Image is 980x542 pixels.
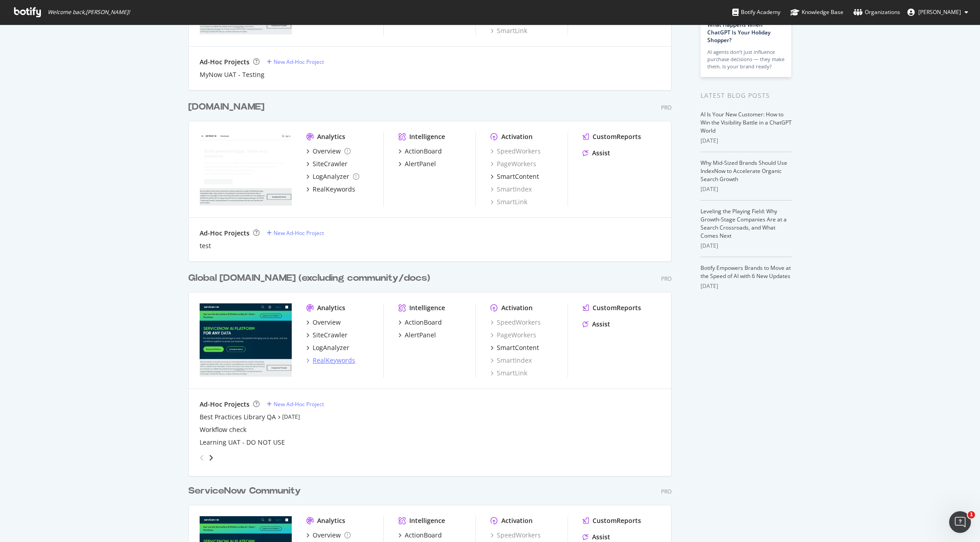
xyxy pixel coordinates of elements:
[398,159,436,168] a: AlertPanel
[592,532,610,542] div: Assist
[200,425,246,434] div: Workflow check
[583,532,610,542] a: Assist
[701,207,787,240] a: Leveling the Playing Field: Why Growth-Stage Companies Are at a Search Crossroads, and What Comes...
[661,104,671,111] div: Pro
[701,264,791,280] a: Botify Empowers Brands to Move at the Speed of AI with 6 New Updates
[918,8,961,16] span: Tim Manalo
[490,531,541,540] a: SpeedWorkers
[188,272,430,285] div: Global [DOMAIN_NAME] (excluding community/docs)
[267,400,324,408] a: New Ad-Hoc Project
[949,511,971,533] iframe: Intercom live chat
[208,453,214,462] div: angle-right
[188,272,434,285] a: Global [DOMAIN_NAME] (excluding community/docs)
[267,229,324,237] a: New Ad-Hoc Project
[306,159,348,168] a: SiteCrawler
[188,101,268,114] a: [DOMAIN_NAME]
[490,369,527,378] a: SmartLink
[306,147,351,156] a: Overview
[398,318,442,327] a: ActionBoard
[306,185,355,194] a: RealKeywords
[200,241,211,250] a: test
[701,159,787,183] a: Why Mid-Sized Brands Should Use IndexNow to Accelerate Organic Search Growth
[707,21,770,44] a: What Happens When ChatGPT Is Your Holiday Shopper?
[398,331,436,340] a: AlertPanel
[701,282,792,290] div: [DATE]
[900,5,975,19] button: [PERSON_NAME]
[200,70,265,79] a: MyNow UAT - Testing
[188,101,265,114] div: [DOMAIN_NAME]
[48,9,130,16] span: Welcome back, [PERSON_NAME] !
[593,303,641,312] div: CustomReports
[490,185,532,194] a: SmartIndex
[188,484,301,498] div: ServiceNow Community
[701,185,792,193] div: [DATE]
[306,331,348,340] a: SiteCrawler
[313,531,341,540] div: Overview
[405,531,442,540] div: ActionBoard
[405,318,442,327] div: ActionBoard
[790,8,843,17] div: Knowledge Base
[306,172,359,181] a: LogAnalyzer
[490,197,527,206] a: SmartLink
[306,356,355,365] a: RealKeywords
[200,400,250,409] div: Ad-Hoc Projects
[490,318,541,327] a: SpeedWorkers
[490,343,539,352] a: SmartContent
[592,149,610,158] div: Assist
[583,516,641,525] a: CustomReports
[409,132,445,141] div: Intelligence
[497,343,539,352] div: SmartContent
[313,185,355,194] div: RealKeywords
[853,8,900,17] div: Organizations
[306,318,341,327] a: Overview
[490,147,541,156] a: SpeedWorkers
[583,132,641,141] a: CustomReports
[583,149,610,158] a: Assist
[409,516,445,525] div: Intelligence
[490,159,536,168] a: PageWorkers
[405,147,442,156] div: ActionBoard
[583,303,641,312] a: CustomReports
[732,8,780,17] div: Botify Academy
[267,58,324,66] a: New Ad-Hoc Project
[701,91,792,101] div: Latest Blog Posts
[313,147,341,156] div: Overview
[313,356,355,365] div: RealKeywords
[398,147,442,156] a: ActionBoard
[490,172,539,181] a: SmartContent
[583,320,610,329] a: Assist
[405,159,436,168] div: AlertPanel
[593,516,641,525] div: CustomReports
[701,110,792,134] a: AI Is Your New Customer: How to Win the Visibility Battle in a ChatGPT World
[701,242,792,250] div: [DATE]
[306,531,351,540] a: Overview
[707,48,784,70] div: AI agents don’t just influence purchase decisions — they make them. Is your brand ready?
[200,303,292,377] img: servicenow.com
[313,343,349,352] div: LogAnalyzer
[317,516,345,525] div: Analytics
[313,159,348,168] div: SiteCrawler
[592,320,610,329] div: Assist
[200,412,276,422] a: Best Practices Library QA
[490,331,536,340] div: PageWorkers
[200,438,285,447] a: Learning UAT - DO NOT USE
[409,303,445,312] div: Intelligence
[501,516,533,525] div: Activation
[274,58,324,66] div: New Ad-Hoc Project
[317,132,345,141] div: Analytics
[306,343,349,352] a: LogAnalyzer
[188,484,304,498] a: ServiceNow Community
[490,356,532,365] a: SmartIndex
[313,172,349,181] div: LogAnalyzer
[490,26,527,35] a: SmartLink
[501,132,533,141] div: Activation
[317,303,345,312] div: Analytics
